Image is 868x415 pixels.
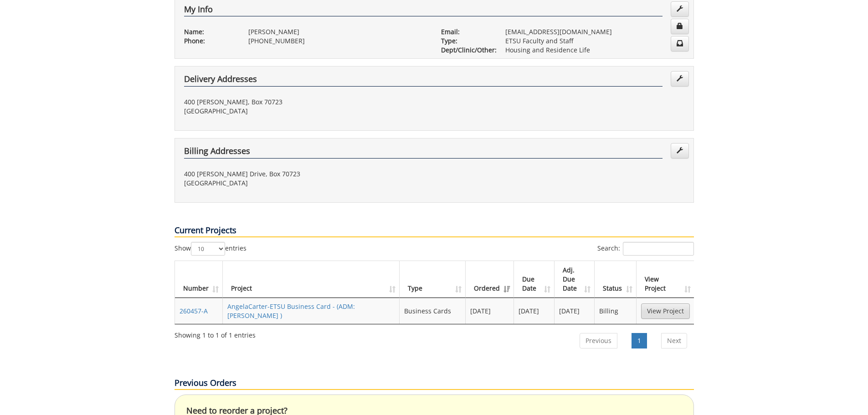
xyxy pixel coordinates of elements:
p: 400 [PERSON_NAME] Drive, Box 70723 [184,169,427,179]
th: Number: activate to sort column ascending [175,261,223,298]
p: [EMAIL_ADDRESS][DOMAIN_NAME] [505,27,684,36]
a: Change Communication Preferences [671,36,689,51]
p: 400 [PERSON_NAME], Box 70723 [184,97,427,107]
a: Edit Info [671,1,689,17]
p: Dept/Clinic/Other: [441,46,492,55]
label: Search: [597,242,694,256]
th: Adj. Due Date: activate to sort column ascending [555,261,595,298]
a: Edit Addresses [671,71,689,87]
p: [GEOGRAPHIC_DATA] [184,107,427,116]
td: [DATE] [514,298,555,324]
p: ETSU Faculty and Staff [505,36,684,46]
p: Name: [184,27,235,36]
a: Change Password [671,19,689,34]
a: Previous [580,333,617,348]
a: Edit Addresses [671,143,689,159]
td: [DATE] [555,298,595,324]
a: View Project [641,303,690,319]
th: Due Date: activate to sort column ascending [514,261,555,298]
p: Previous Orders [175,377,694,390]
td: Business Cards [400,298,466,324]
label: Show entries [175,242,247,256]
h4: My Info [184,5,663,17]
h4: Billing Addresses [184,147,663,159]
a: 1 [632,333,647,348]
p: [GEOGRAPHIC_DATA] [184,179,427,188]
a: Next [661,333,687,348]
td: [DATE] [466,298,514,324]
p: Housing and Residence Life [505,46,684,55]
select: Showentries [191,242,225,256]
a: AngelaCarter-ETSU Business Card - (ADM: [PERSON_NAME] ) [227,302,355,320]
div: Showing 1 to 1 of 1 entries [175,327,256,340]
p: Current Projects [175,225,694,237]
input: Search: [623,242,694,256]
th: Type: activate to sort column ascending [400,261,466,298]
td: Billing [595,298,636,324]
th: Ordered: activate to sort column ascending [466,261,514,298]
p: Email: [441,27,492,36]
th: Status: activate to sort column ascending [595,261,636,298]
a: 260457-A [180,307,208,315]
th: View Project: activate to sort column ascending [637,261,694,298]
p: [PERSON_NAME] [248,27,427,36]
th: Project: activate to sort column ascending [223,261,400,298]
p: [PHONE_NUMBER] [248,36,427,46]
h4: Delivery Addresses [184,75,663,87]
p: Phone: [184,36,235,46]
p: Type: [441,36,492,46]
